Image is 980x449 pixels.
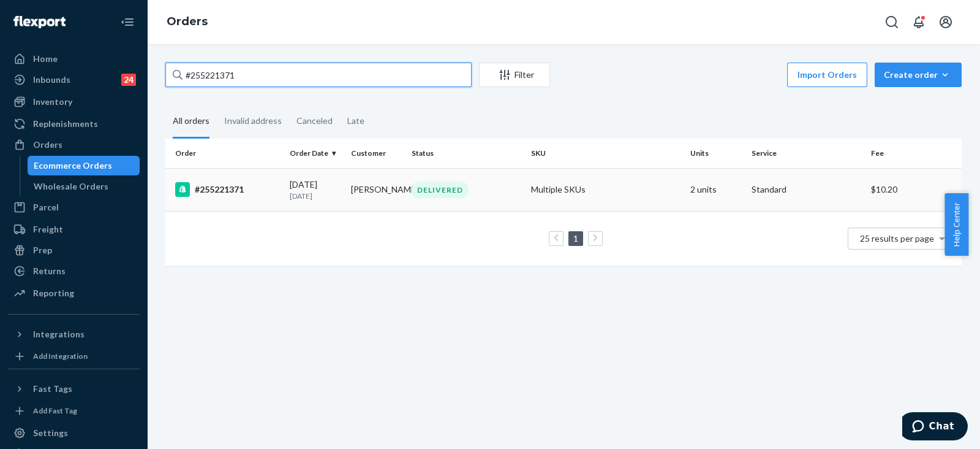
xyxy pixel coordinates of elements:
[33,96,72,108] div: Inventory
[165,139,285,168] th: Order
[13,16,66,28] img: Flexport logo
[933,10,958,34] button: Open account menu
[480,69,549,81] div: Filter
[347,105,364,137] div: Late
[33,265,66,277] div: Returns
[224,105,282,137] div: Invalid address
[33,201,59,213] div: Parcel
[7,135,140,155] a: Orders
[7,92,140,112] a: Inventory
[33,74,70,86] div: Inbounds
[907,10,931,34] button: Open notifications
[884,69,952,81] div: Create order
[33,287,74,299] div: Reporting
[7,404,140,418] a: Add Fast Tag
[571,233,581,244] a: Page 1 is your current page
[33,244,52,256] div: Prep
[33,351,88,361] div: Add Integration
[33,328,85,340] div: Integrations
[175,182,280,197] div: #255221371
[685,168,747,211] td: 2 units
[28,156,140,175] a: Ecommerce Orders
[121,74,136,86] div: 24
[7,198,140,217] a: Parcel
[165,63,472,87] input: Search orders
[290,178,341,201] div: [DATE]
[944,193,968,256] button: Help Center
[526,139,685,168] th: SKU
[866,168,962,211] td: $10.20
[7,240,140,260] a: Prep
[115,10,140,34] button: Close Navigation
[33,405,77,416] div: Add Fast Tag
[34,180,108,193] div: Wholesale Orders
[33,383,72,395] div: Fast Tags
[7,261,140,281] a: Returns
[7,324,140,344] button: Integrations
[479,63,550,87] button: Filter
[7,379,140,399] button: Fast Tags
[290,191,341,201] p: [DATE]
[34,159,112,172] div: Ecommerce Orders
[285,139,346,168] th: Order Date
[526,168,685,211] td: Multiple SKUs
[7,70,140,90] a: Inbounds24
[7,349,140,364] a: Add Integration
[7,220,140,239] a: Freight
[685,139,747,168] th: Units
[747,139,866,168] th: Service
[33,139,62,151] div: Orders
[33,53,58,65] div: Home
[157,4,217,40] ol: breadcrumbs
[752,183,861,196] p: Standard
[407,139,526,168] th: Status
[346,168,407,211] td: [PERSON_NAME]
[167,15,208,28] a: Orders
[860,233,934,244] span: 25 results per page
[33,118,98,130] div: Replenishments
[875,63,962,87] button: Create order
[7,283,140,303] a: Reporting
[412,182,469,198] div: DELIVERED
[880,10,904,34] button: Open Search Box
[7,423,140,443] a: Settings
[787,63,867,87] button: Import Orders
[173,105,209,139] div: All orders
[33,223,63,236] div: Freight
[7,114,140,134] a: Replenishments
[351,148,402,158] div: Customer
[7,49,140,69] a: Home
[33,427,68,439] div: Settings
[296,105,333,137] div: Canceled
[866,139,962,168] th: Fee
[28,177,140,196] a: Wholesale Orders
[902,412,968,443] iframe: Opens a widget where you can chat to one of our agents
